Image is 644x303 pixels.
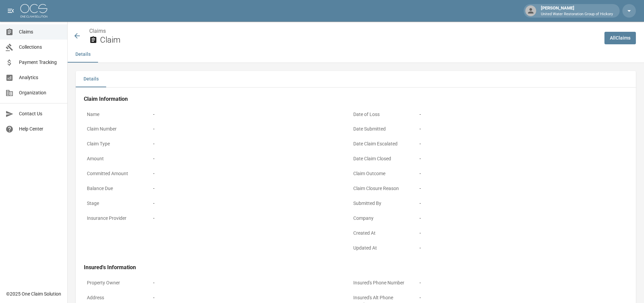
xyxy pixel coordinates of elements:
p: Updated At [350,241,411,255]
div: - [420,140,605,147]
div: © 2025 One Claim Solution [6,290,61,297]
div: - [153,155,339,162]
nav: breadcrumb [89,27,599,35]
p: Claim Closure Reason [350,182,411,195]
p: Committed Amount [84,167,145,180]
p: Company [350,212,411,225]
div: - [153,200,339,207]
span: Organization [19,89,62,96]
p: Insurance Provider [84,212,145,225]
img: ocs-logo-white-transparent.png [20,4,47,18]
p: Date of Loss [350,108,411,121]
div: - [420,125,605,133]
div: - [153,125,339,133]
span: Payment Tracking [19,59,62,66]
div: - [420,170,605,177]
h2: Claim [100,35,599,45]
p: Date Submitted [350,122,411,136]
div: [PERSON_NAME] [538,5,616,17]
div: - [153,279,339,286]
span: Analytics [19,74,62,81]
span: Contact Us [19,110,62,117]
a: Claims [89,28,106,34]
div: - [420,200,605,207]
div: - [420,244,605,252]
p: Claim Type [84,137,145,150]
p: Balance Due [84,182,145,195]
div: anchor tabs [68,46,644,63]
p: Claim Number [84,122,145,136]
p: Name [84,108,145,121]
button: Details [68,46,98,63]
div: - [420,111,605,118]
p: Claim Outcome [350,167,411,180]
p: Created At [350,227,411,240]
button: open drawer [4,4,18,18]
div: - [420,185,605,192]
div: details tabs [76,71,636,87]
div: - [420,294,605,301]
p: Stage [84,197,145,210]
p: Property Owner [84,276,145,289]
div: - [420,230,605,237]
p: Submitted By [350,197,411,210]
span: Collections [19,44,62,51]
span: Help Center [19,125,62,133]
p: Amount [84,152,145,165]
div: - [153,111,339,118]
h4: Insured's Information [84,264,609,271]
p: Date Claim Closed [350,152,411,165]
h4: Claim Information [84,96,609,102]
p: United Water Restoration Group of Hickory [541,11,613,17]
p: Date Claim Escalated [350,137,411,150]
p: Insured's Phone Number [350,276,411,289]
div: - [153,215,339,222]
div: - [420,155,605,162]
button: Details [76,71,106,87]
div: - [153,185,339,192]
a: AllClaims [604,32,636,44]
div: - [153,140,339,147]
div: - [420,279,605,286]
div: - [153,294,339,301]
div: - [153,170,339,177]
div: - [420,215,605,222]
span: Claims [19,28,62,36]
